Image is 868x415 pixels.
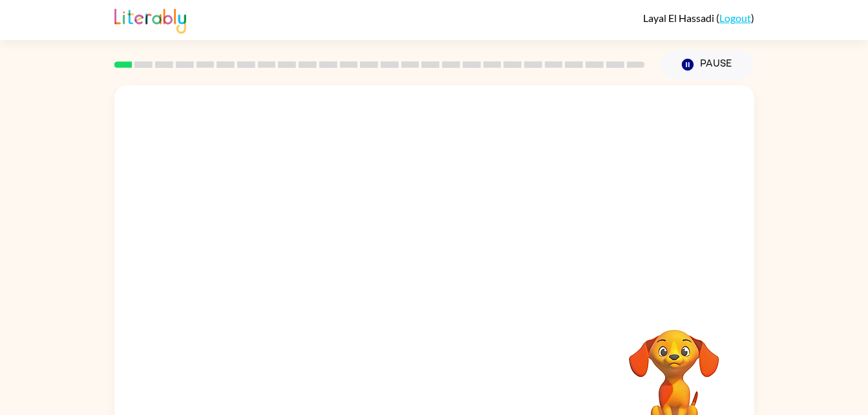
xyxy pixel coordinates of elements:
[661,50,754,80] button: Pause
[114,5,186,34] img: Literably
[719,12,751,24] a: Logout
[643,12,716,24] span: Layal El Hassadi
[643,12,754,24] div: ( )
